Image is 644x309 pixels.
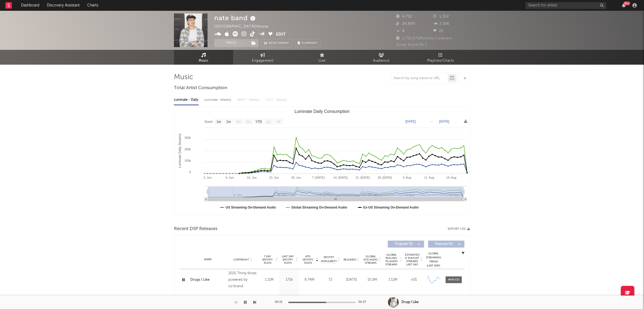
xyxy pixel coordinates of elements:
[199,58,209,64] span: Music
[321,277,340,283] div: 72
[226,120,231,124] text: 1m
[411,50,470,65] a: Playlists/Charts
[281,277,298,283] div: 171k
[373,58,390,64] span: Audience
[204,120,213,124] text: Zoom
[396,43,427,47] span: Jump Score: 91.1
[295,39,320,47] button: Summary
[384,277,402,283] div: 1.12M
[396,37,452,40] span: 1,755,675 Monthly Listeners
[276,31,286,38] button: Edit
[204,95,232,105] div: Luminate - Weekly
[269,40,289,47] span: Benchmark
[233,258,249,261] span: Copyright
[247,176,257,179] text: 16. Jun
[190,258,226,262] div: Name
[433,22,449,26] span: 2,356
[255,120,262,124] text: YTD
[321,255,337,263] span: Spotify Popularity
[363,277,381,283] div: 10.3M
[401,300,419,305] div: Drugs I Like
[624,1,630,5] div: 99 +
[275,299,286,305] div: 00:15
[344,258,356,261] span: Released
[214,23,275,30] div: [GEOGRAPHIC_DATA] | House
[388,241,424,248] button: Originals(3)
[281,255,295,265] span: Last Day Spotify Plays
[184,148,191,151] text: 200k
[246,120,251,124] text: 6m
[378,176,392,179] text: 28. [DATE]
[291,176,301,179] text: 30. Jun
[301,255,315,265] span: ATD Spotify Plays
[396,15,412,18] span: 4,752
[430,120,433,123] text: →
[432,242,456,246] span: Features ( 0 )
[292,50,352,65] a: Live
[405,253,419,266] span: Estimated % Playlist Streams Last Day
[226,206,276,209] text: US Streaming On-Demand Audio
[391,76,448,81] input: Search by song name or URL
[403,176,411,179] text: 4. Aug
[276,120,280,124] text: All
[405,120,416,123] text: [DATE]
[439,120,449,123] text: [DATE]
[396,22,415,26] span: 29,800
[622,3,626,8] button: 99+
[428,241,464,248] button: Features(0)
[433,15,449,18] span: 1,352
[363,206,419,209] text: Ex-US Streaming On-Demand Audio
[261,39,292,47] a: Benchmark
[228,270,258,290] div: 2025 Thirty Knots powered by co:brand
[190,277,226,283] a: Drugs I Like
[178,134,182,168] text: Luminate Daily Streams
[260,277,278,283] div: 1.11M
[174,50,233,65] a: Music
[433,29,443,33] span: 25
[405,277,423,283] div: <5%
[291,206,347,209] text: Global Streaming On-Demand Audio
[301,277,318,283] div: 8.74M
[448,227,470,231] button: Export CSV
[391,242,416,246] span: Originals ( 3 )
[333,176,348,179] text: 14. [DATE]
[252,58,274,64] span: Engagement
[174,107,470,215] svg: Luminate Daily Consumption
[226,176,234,179] text: 9. Jun
[204,176,212,179] text: 2. Jun
[396,29,405,33] span: 4
[302,42,317,45] span: Summary
[267,120,270,124] text: 1y
[174,226,218,232] span: Recent DSP Releases
[214,39,248,47] button: Track
[174,95,199,105] div: Luminate - Daily
[358,299,369,305] div: 00:27
[342,277,360,283] div: [DATE]
[184,159,191,162] text: 100k
[446,176,456,179] text: 18. Aug
[312,176,325,179] text: 7. [DATE]
[217,120,221,124] text: 1w
[269,176,279,179] text: 23. Jun
[363,255,378,265] span: Global ATD Audio Streams
[427,58,454,64] span: Playlists/Charts
[318,58,325,64] span: Live
[355,176,370,179] text: 21. [DATE]
[174,85,227,91] span: Total Artist Consumption
[526,2,606,9] input: Search for artists
[425,252,442,268] div: Global Streaming Trend (Last 60D)
[424,176,434,179] text: 11. Aug
[352,50,411,65] a: Audience
[384,253,399,266] span: Global Rolling 7D Audio Streams
[184,136,191,139] text: 300k
[189,170,191,173] text: 0
[236,120,241,124] text: 3m
[233,50,292,65] a: Engagement
[260,255,275,265] span: 7 Day Spotify Plays
[295,109,350,114] text: Luminate Daily Consumption
[214,13,257,22] div: nate band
